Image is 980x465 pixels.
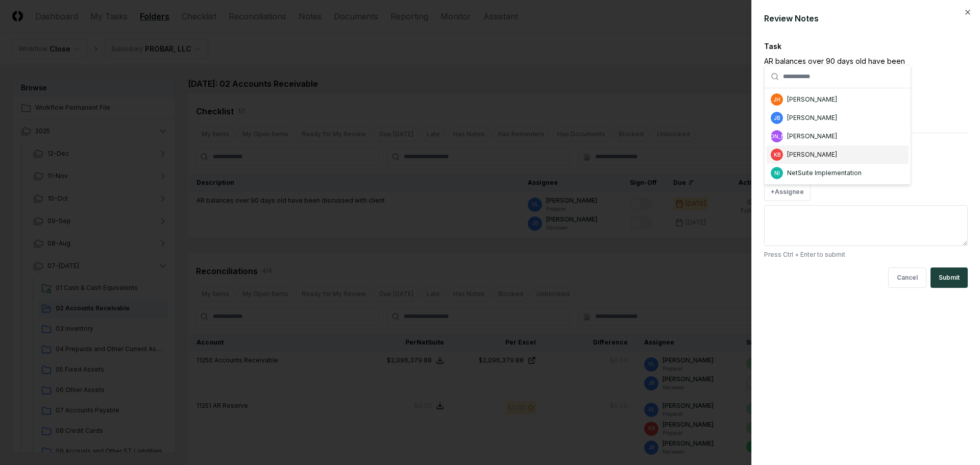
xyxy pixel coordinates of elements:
[787,95,837,104] div: [PERSON_NAME]
[774,169,780,177] span: NI
[787,168,862,178] div: NetSuite Implementation
[764,183,811,201] button: +Assignee
[787,113,837,123] div: [PERSON_NAME]
[764,41,968,52] div: Task
[774,114,780,122] span: JB
[787,150,837,159] div: [PERSON_NAME]
[764,56,933,77] p: AR balances over 90 days old have been discussed with client
[755,133,799,140] span: [PERSON_NAME]
[764,12,968,25] div: Review Notes
[774,151,780,159] span: KB
[773,96,780,104] span: JH
[888,267,926,288] button: Cancel
[764,250,968,259] p: Press Ctrl + Enter to submit
[787,132,837,141] div: [PERSON_NAME]
[765,88,911,184] div: Suggestions
[930,267,968,288] button: Submit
